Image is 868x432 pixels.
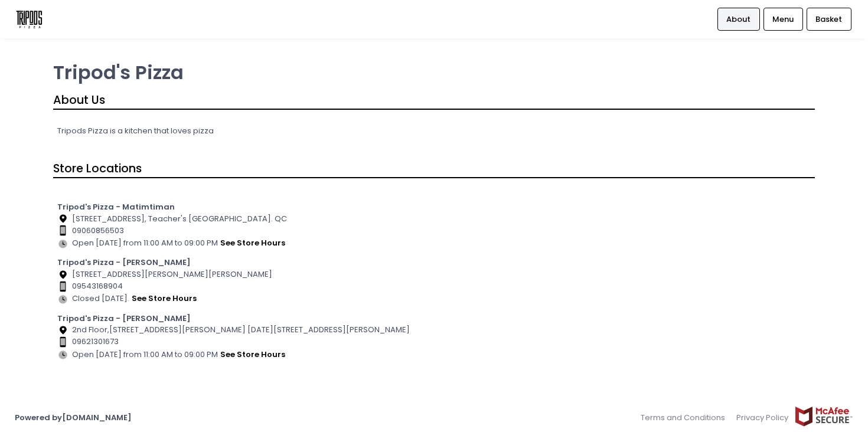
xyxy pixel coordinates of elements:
[772,14,794,25] span: Menu
[763,8,803,30] a: Menu
[57,280,811,292] div: 09543168904
[220,348,286,361] button: see store hours
[57,348,811,361] div: Open [DATE] from 11:00 AM to 09:00 PM
[57,201,175,212] b: Tripod's Pizza - Matimtiman
[57,269,811,280] div: [STREET_ADDRESS][PERSON_NAME][PERSON_NAME]
[731,406,795,429] a: Privacy Policy
[641,406,731,429] a: Terms and Conditions
[794,406,853,427] img: mcafee-secure
[57,225,811,237] div: 09060856503
[15,9,44,30] img: logo
[57,336,811,348] div: 09621301673
[15,412,132,423] a: Powered by[DOMAIN_NAME]
[53,61,815,84] p: Tripod's Pizza
[57,257,191,268] b: Tripod's Pizza - [PERSON_NAME]
[815,14,842,25] span: Basket
[57,237,811,250] div: Open [DATE] from 11:00 AM to 09:00 PM
[53,160,815,178] div: Store Locations
[57,213,811,225] div: [STREET_ADDRESS], Teacher's [GEOGRAPHIC_DATA]. QC
[57,313,191,324] b: Tripod's Pizza - [PERSON_NAME]
[717,8,760,30] a: About
[57,324,811,336] div: 2nd Floor,[STREET_ADDRESS][PERSON_NAME] [DATE][STREET_ADDRESS][PERSON_NAME]
[57,292,811,305] div: Closed [DATE].
[53,91,815,110] div: About Us
[726,14,750,25] span: About
[220,237,286,250] button: see store hours
[57,125,811,137] p: Tripods Pizza is a kitchen that loves pizza
[131,292,197,305] button: see store hours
